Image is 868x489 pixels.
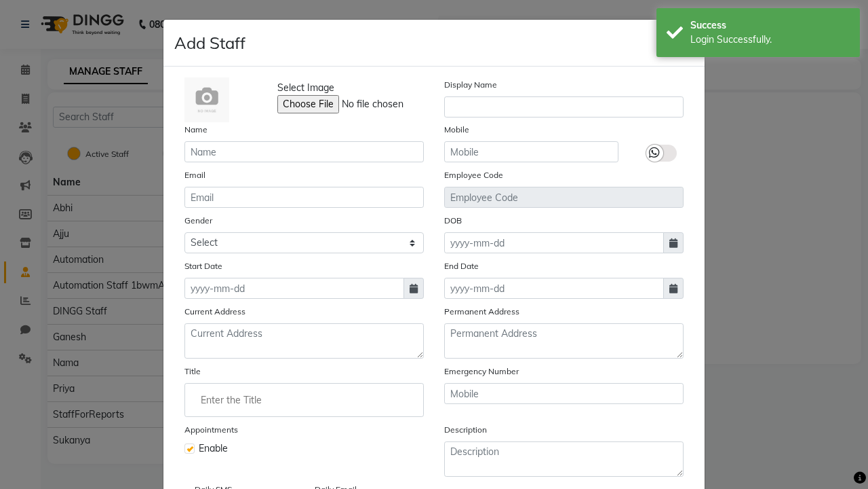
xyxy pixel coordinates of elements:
label: Gender [184,215,212,227]
label: Mobile [444,124,469,136]
input: Email [184,187,424,208]
label: Current Address [184,306,245,318]
span: Select Image [277,81,334,95]
input: Name [184,141,424,162]
label: Display Name [444,79,497,91]
input: yyyy-mm-dd [184,278,404,299]
label: End Date [444,260,479,272]
label: Name [184,124,208,136]
h4: Add Staff [174,31,245,55]
label: DOB [444,215,462,227]
label: Description [444,424,487,436]
label: Title [184,365,201,378]
label: Permanent Address [444,306,519,318]
input: Mobile [444,383,684,404]
span: Enable [199,441,228,456]
input: Enter the Title [191,386,418,414]
label: Email [184,169,205,181]
label: Start Date [184,260,222,272]
label: Appointments [184,424,238,436]
input: Employee Code [444,187,684,208]
label: Emergency Number [444,365,519,378]
div: Success [690,18,850,33]
img: Cinque Terre [184,77,229,122]
input: yyyy-mm-dd [444,278,664,299]
label: Employee Code [444,169,503,181]
div: Login Successfully. [690,33,850,47]
input: Mobile [444,141,618,162]
input: Select Image [277,95,462,113]
input: yyyy-mm-dd [444,232,664,253]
